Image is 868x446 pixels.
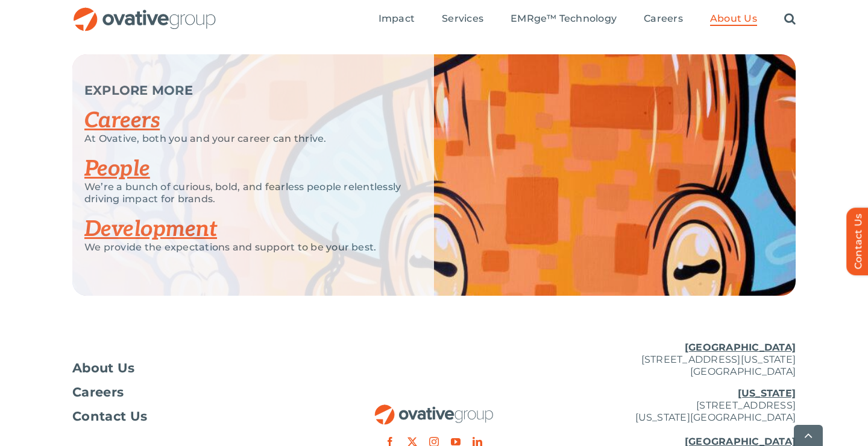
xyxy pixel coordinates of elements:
[511,13,617,26] a: EMRge™ Technology
[374,403,494,415] a: OG_Full_horizontal_RGB
[72,362,135,374] span: About Us
[84,84,404,97] p: EXPLORE MORE
[84,107,160,134] a: Careers
[379,13,415,25] span: Impact
[72,362,313,422] nav: Footer Menu
[72,386,124,398] span: Careers
[710,13,757,26] a: About Us
[710,13,757,25] span: About Us
[784,13,796,26] a: Search
[84,156,150,182] a: People
[511,13,617,25] span: EMRge™ Technology
[442,13,483,26] a: Services
[644,13,683,26] a: Careers
[84,133,404,145] p: At Ovative, both you and your career can thrive.
[555,342,796,378] p: [STREET_ADDRESS][US_STATE] [GEOGRAPHIC_DATA]
[738,387,796,399] u: [US_STATE]
[72,386,313,398] a: Careers
[685,342,796,353] u: [GEOGRAPHIC_DATA]
[379,13,415,26] a: Impact
[72,410,313,422] a: Contact Us
[72,6,217,18] a: OG_Full_horizontal_RGB
[84,181,404,205] p: We’re a bunch of curious, bold, and fearless people relentlessly driving impact for brands.
[644,13,683,25] span: Careers
[72,362,313,374] a: About Us
[84,241,404,253] p: We provide the expectations and support to be your best.
[72,410,147,422] span: Contact Us
[84,216,217,243] a: Development
[442,13,483,25] span: Services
